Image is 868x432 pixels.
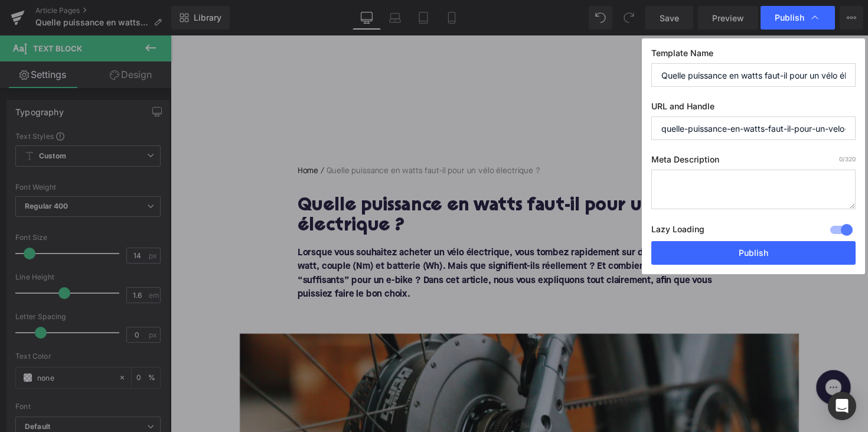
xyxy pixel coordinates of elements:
iframe: Gorgias live chat messenger [655,339,703,382]
label: Meta Description [651,154,856,170]
nav: breadcrumbs [130,133,585,151]
span: /320 [839,155,856,163]
label: Template Name [651,48,856,63]
h1: Quelle puissance en watts faut-il pour un vélo électrique ? [130,165,585,206]
label: Lazy Loading [651,222,704,241]
label: URL and Handle [651,101,856,116]
span: 0 [839,155,843,163]
span: / [151,133,159,145]
a: Home [130,133,151,145]
div: Open Intercom Messenger [828,392,856,420]
button: Publish [651,241,856,265]
span: Publish [775,12,804,23]
font: Lorsque vous souhaitez acheter un vélo électrique, vous tombez rapidement sur des termes comme wa... [130,218,560,270]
